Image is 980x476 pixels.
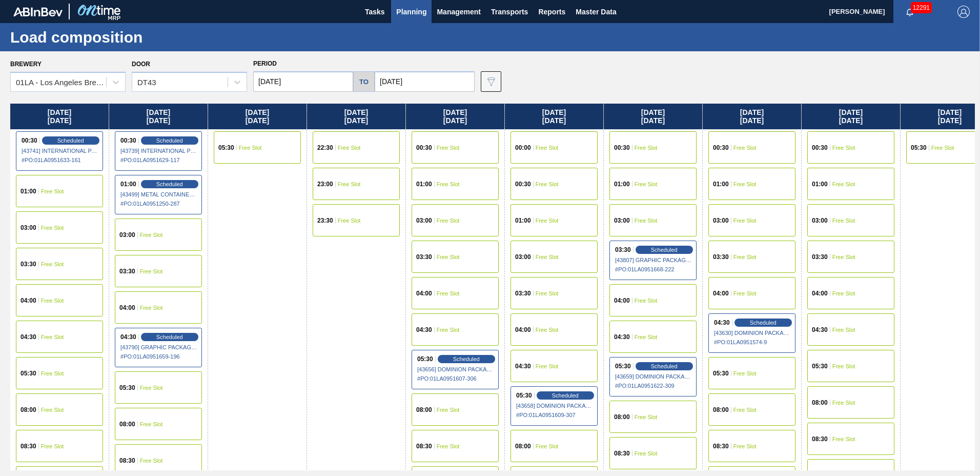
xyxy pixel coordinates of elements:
span: Free Slot [931,145,954,151]
span: Free Slot [536,181,559,187]
span: Free Slot [41,225,64,231]
span: Scheduled [156,334,183,340]
span: Free Slot [140,232,163,238]
span: 01:00 [812,181,828,187]
span: 04:30 [120,334,136,340]
span: 05:30 [218,145,234,151]
span: # PO : 01LA0951574-9 [714,336,791,348]
span: 03:00 [614,217,630,224]
span: 04:30 [21,334,36,340]
span: 04:30 [714,320,730,326]
span: [43630] DOMINION PACKAGING, INC. - 0008325026 [714,330,791,336]
span: Free Slot [536,254,559,260]
span: Free Slot [832,400,855,406]
span: Free Slot [437,145,460,151]
span: Free Slot [536,327,559,333]
span: Scheduled [651,363,678,369]
span: Free Slot [733,145,757,151]
span: Free Slot [140,421,163,427]
span: 00:30 [812,145,828,151]
span: Free Slot [635,414,658,420]
span: 08:00 [614,414,630,420]
span: 08:30 [119,458,135,464]
span: 00:30 [515,181,531,187]
span: Period [253,60,277,67]
label: Door [132,61,150,68]
span: Scheduled [156,181,183,187]
div: [DATE] [DATE] [802,104,900,129]
span: 23:30 [317,217,333,224]
span: 05:30 [713,370,729,376]
span: 01:00 [120,181,136,187]
div: [DATE] [DATE] [10,104,109,129]
span: Free Slot [635,298,658,304]
span: 05:30 [119,385,135,391]
span: 01:00 [416,181,432,187]
span: Free Slot [41,407,64,413]
span: [43659] DOMINION PACKAGING, INC. - 0008325026 [615,373,692,380]
span: # PO : 01LA0951633-161 [22,154,98,166]
span: # PO : 01LA0951607-306 [417,372,494,385]
span: 08:30 [812,436,828,442]
span: 03:30 [615,247,631,253]
h1: Load composition [10,31,192,43]
span: # PO : 01LA0951622-309 [615,380,692,392]
span: 04:00 [812,290,828,296]
span: 08:30 [614,450,630,457]
span: Free Slot [41,261,64,267]
span: 08:00 [21,407,36,413]
span: Scheduled [57,137,84,144]
span: Free Slot [239,145,262,151]
span: Master Data [576,6,616,18]
span: Free Slot [733,407,757,413]
span: Free Slot [733,370,757,376]
span: 08:30 [416,443,432,449]
img: icon-filter-gray [485,75,497,88]
span: Free Slot [832,436,855,442]
span: 00:00 [515,145,531,151]
span: Free Slot [437,443,460,449]
span: [43790] GRAPHIC PACKAGING INTERNATIONA - 0008221069 [120,344,197,350]
span: Scheduled [552,392,579,399]
div: 01LA - Los Angeles Brewery [16,78,107,87]
span: Free Slot [536,443,559,449]
button: Notifications [893,5,926,19]
span: 08:00 [416,407,432,413]
span: Free Slot [832,363,855,369]
span: Free Slot [437,217,460,224]
span: # PO : 01LA0951609-307 [516,409,593,421]
span: 05:30 [812,363,828,369]
span: 04:00 [713,290,729,296]
span: 03:30 [515,290,531,296]
div: [DATE] [DATE] [109,104,208,129]
span: Free Slot [832,181,855,187]
div: DT43 [137,78,156,87]
span: 08:00 [119,421,135,427]
div: [DATE] [DATE] [307,104,405,129]
span: Tasks [363,6,386,18]
span: Free Slot [437,181,460,187]
span: 05:30 [615,363,631,369]
span: 08:30 [713,443,729,449]
span: 00:30 [416,145,432,151]
span: 03:00 [21,225,36,231]
span: Free Slot [338,145,361,151]
span: [43807] GRAPHIC PACKAGING INTERNATIONA - 0008221069 [615,257,692,263]
span: 03:30 [119,268,135,274]
img: Logout [957,6,970,18]
label: Brewery [10,61,42,68]
span: 04:30 [515,363,531,369]
div: [DATE] [DATE] [208,104,307,129]
div: [DATE] [DATE] [505,104,603,129]
span: Free Slot [338,217,361,224]
img: TNhmsLtSVTkK8tSr43FrP2fwEKptu5GPRR3wAAAABJRU5ErkJggg== [13,7,63,16]
span: Free Slot [733,181,757,187]
input: mm/dd/yyyy [375,71,475,92]
span: 00:30 [120,137,136,144]
span: Free Slot [635,217,658,224]
span: 03:30 [713,254,729,260]
span: Transports [491,6,528,18]
span: # PO : 01LA0951629-117 [120,154,197,166]
span: Free Slot [733,217,757,224]
span: 03:00 [515,254,531,260]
